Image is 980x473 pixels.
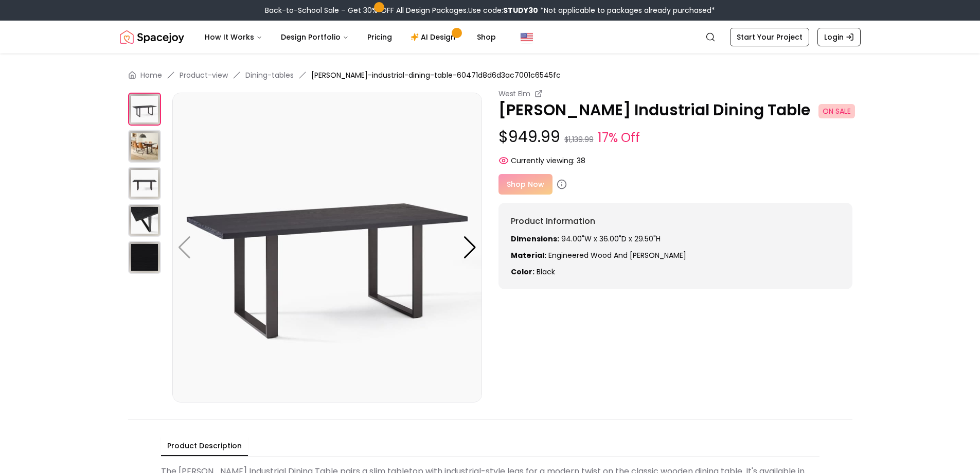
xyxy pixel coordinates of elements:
[818,104,855,118] span: ON SALE
[498,128,852,147] p: $949.99
[128,130,161,163] img: https://storage.googleapis.com/spacejoy-main/assets/60471d8d6d3ac7001c6545fc/product_1_d7p1oba803d
[598,129,640,147] small: 17% Off
[197,27,271,47] button: How It Works
[120,21,861,54] nav: Global
[197,27,504,47] nav: Main
[469,27,504,47] a: Shop
[511,267,534,277] strong: Color:
[511,234,840,244] p: 94.00"W x 36.00"D x 29.50"H
[359,27,400,47] a: Pricing
[172,93,482,402] img: https://storage.googleapis.com/spacejoy-main/assets/60471d8d6d3ac7001c6545fc/product_0_63jjna8mbg2k
[180,70,228,80] a: Product-view
[511,234,559,244] strong: Dimensions:
[120,27,184,47] img: Spacejoy Logo
[503,5,538,15] b: STUDY30
[311,70,561,80] span: [PERSON_NAME]-industrial-dining-table-60471d8d6d3ac7001c6545fc
[120,27,184,47] a: Spacejoy
[468,5,538,15] span: Use code:
[521,31,533,43] img: United States
[265,5,715,15] div: Back-to-School Sale – Get 30% OFF All Design Packages.
[548,250,686,260] span: Engineered wood and [PERSON_NAME]
[498,89,530,99] small: West Elm
[817,28,861,46] a: Login
[128,204,161,237] img: https://storage.googleapis.com/spacejoy-main/assets/60471d8d6d3ac7001c6545fc/product_3_h9ib2klja7i
[498,101,852,119] p: [PERSON_NAME] Industrial Dining Table
[511,250,546,260] strong: Material:
[140,70,162,80] a: Home
[402,27,467,47] a: AI Design
[511,155,575,166] span: Currently viewing:
[128,70,852,80] nav: breadcrumb
[161,436,248,456] button: Product Description
[511,215,840,227] h6: Product Information
[538,5,715,15] span: *Not applicable to packages already purchased*
[537,267,555,277] span: black
[564,134,594,145] small: $1,139.99
[245,70,294,80] a: Dining-tables
[577,155,585,166] span: 38
[273,27,357,47] button: Design Portfolio
[730,28,809,46] a: Start Your Project
[128,167,161,200] img: https://storage.googleapis.com/spacejoy-main/assets/60471d8d6d3ac7001c6545fc/product_2_i35eil2lbi4i
[128,93,161,126] img: https://storage.googleapis.com/spacejoy-main/assets/60471d8d6d3ac7001c6545fc/product_0_63jjna8mbg2k
[128,241,161,274] img: https://storage.googleapis.com/spacejoy-main/assets/60471d8d6d3ac7001c6545fc/product_4_4a8oc1bji849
